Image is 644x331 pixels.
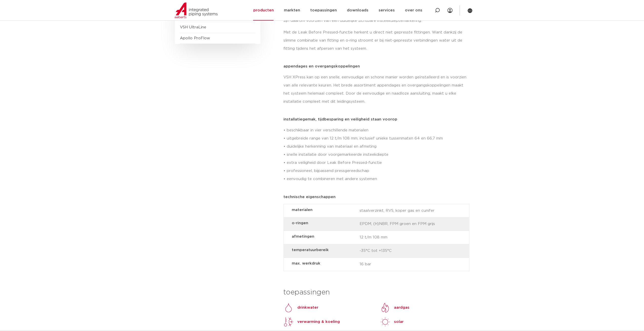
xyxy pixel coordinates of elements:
a: VSH UltraLine [180,25,206,29]
p: • beschikbaar in vier verschillende materialen • uitgebreide range van 12 t/m 108 mm, inclusief u... [283,126,469,183]
p: installatiegemak, tijdbesparing en veiligheid staan voorop [283,117,469,121]
span: EPDM, (H)NBR, FPM groen en FPM grijs [359,220,440,228]
span: staalverzinkt, RVS, koper gas en cunifer [359,207,440,215]
p: appendages en overgangskoppelingen [283,64,469,68]
a: solarsolar [380,317,404,327]
strong: afmetingen [292,233,355,240]
h3: toepassingen [283,287,469,298]
p: technische eigenschappen [283,195,469,199]
strong: materialen [292,207,355,213]
span: 16 bar [359,260,440,268]
a: Apollo ProFlow [180,36,210,40]
img: Drinkwater [283,303,294,313]
p: drinkwater [297,305,318,311]
p: aardgas [394,305,409,311]
p: Met de Leak Before Pressed-functie herkent u direct niet gepresste fittingen. Want dankzij de sli... [283,28,469,53]
a: aardgas [380,303,409,313]
strong: temperatuurbereik [292,247,355,253]
a: Drinkwaterdrinkwater [283,303,318,313]
span: -35°C tot +135°C [359,247,440,255]
span: 12 t/m 108 mm [359,233,440,241]
img: solar [380,317,390,327]
p: solar [394,319,404,325]
p: VSH XPress kan op een snelle, eenvoudige en schone manier worden geïnstalleerd en is voorzien van... [283,73,469,106]
strong: max. werkdruk [292,260,355,267]
a: verwarming & koeling [283,317,340,327]
strong: o-ringen [292,220,355,226]
p: verwarming & koeling [297,319,340,325]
